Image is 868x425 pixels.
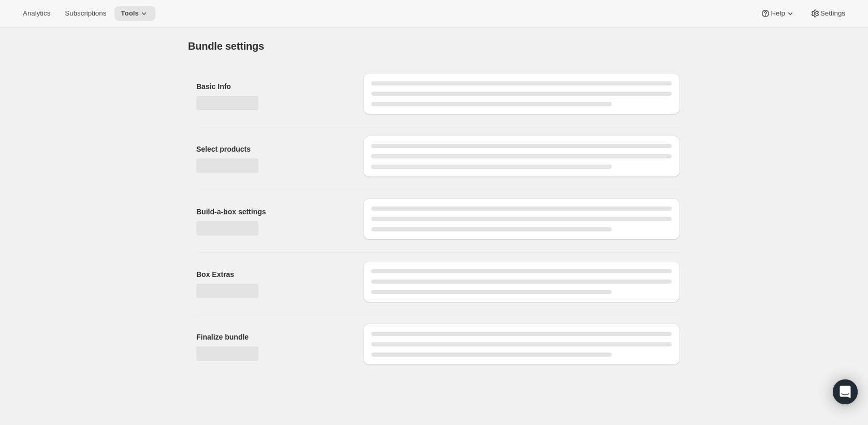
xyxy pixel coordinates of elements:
div: Page loading [176,27,692,373]
h2: Basic Info [196,81,346,92]
div: Open Intercom Messenger [833,379,858,404]
button: Analytics [17,6,56,21]
span: Analytics [23,9,50,18]
span: Subscriptions [65,9,106,18]
button: Tools [114,6,155,21]
button: Settings [804,6,851,21]
h2: Box Extras [196,269,346,280]
h2: Select products [196,144,346,154]
h1: Bundle settings [188,40,264,52]
span: Help [771,9,785,18]
button: Help [754,6,801,21]
h2: Finalize bundle [196,332,346,342]
span: Settings [820,9,845,18]
span: Tools [121,9,139,18]
button: Subscriptions [59,6,112,21]
h2: Build-a-box settings [196,207,346,217]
